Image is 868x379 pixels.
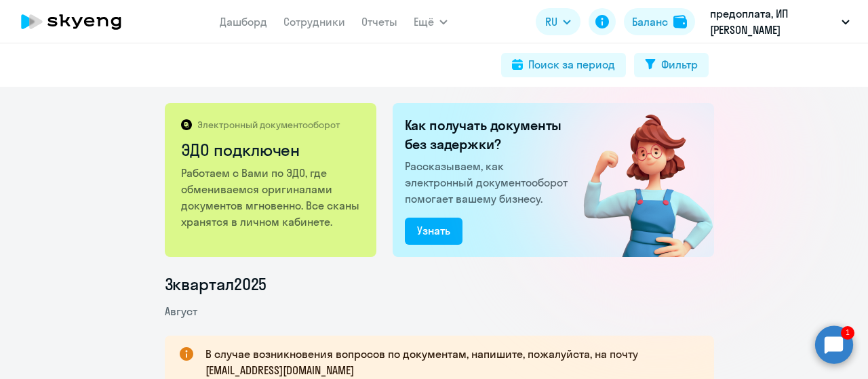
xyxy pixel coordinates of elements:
[561,103,714,257] img: connected
[181,165,362,230] p: Работаем с Вами по ЭДО, где обмениваемся оригиналами документов мгновенно. Все сканы хранятся в л...
[417,222,450,239] div: Узнать
[661,56,698,73] div: Фильтр
[361,15,397,28] a: Отчеты
[181,139,362,161] h2: ЭДО подключен
[197,119,340,131] p: Электронный документооборот
[673,15,687,28] img: balance
[528,56,615,73] div: Поиск за период
[405,158,573,207] p: Рассказываем, как электронный документооборот помогает вашему бизнесу.
[545,14,557,30] span: RU
[165,304,197,318] span: Август
[624,8,695,35] button: Балансbalance
[710,5,836,38] p: предоплата, ИП [PERSON_NAME]
[414,14,434,30] span: Ещё
[536,8,580,35] button: RU
[283,15,345,28] a: Сотрудники
[703,5,856,38] button: предоплата, ИП [PERSON_NAME]
[632,14,668,30] div: Баланс
[634,53,709,77] button: Фильтр
[501,53,626,77] button: Поиск за период
[405,116,573,154] h2: Как получать документы без задержки?
[405,218,462,245] button: Узнать
[205,346,690,378] p: В случае возникновения вопросов по документам, напишите, пожалуйста, на почту [EMAIL_ADDRESS][DOM...
[414,8,448,35] button: Ещё
[165,273,714,295] li: 3 квартал 2025
[220,15,267,28] a: Дашборд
